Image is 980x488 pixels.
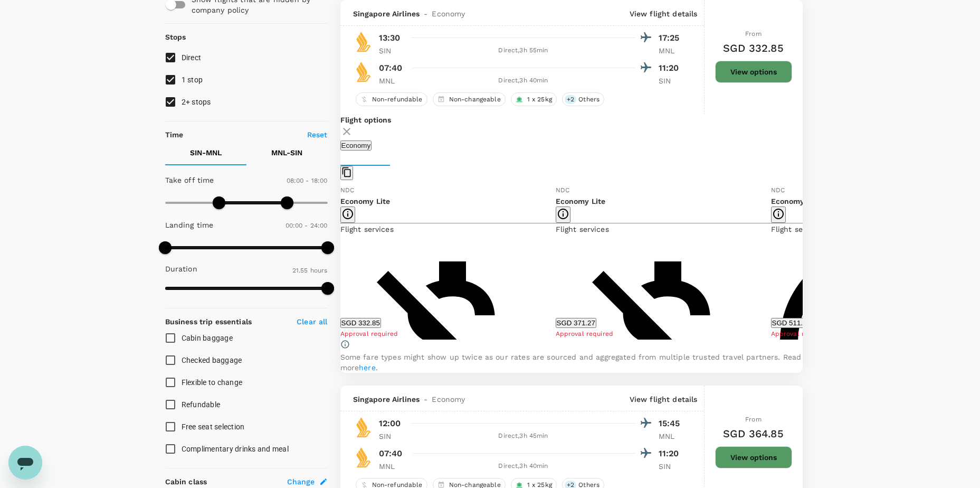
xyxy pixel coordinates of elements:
div: 1 x 25kg [511,92,557,106]
span: Non-changeable [445,95,505,104]
span: Refundable [182,400,221,409]
span: Checked baggage [182,356,242,364]
p: MNL [659,45,685,56]
p: SIN [379,431,405,442]
span: Singapore Airlines [353,394,420,405]
span: Approval required [556,330,614,337]
p: SIN [659,76,685,86]
button: SGD 371.27 [556,318,596,328]
strong: Stops [165,33,186,41]
strong: Business trip essentials [165,317,252,326]
span: NDC [556,186,569,194]
img: SQ [353,61,374,82]
button: View options [715,446,792,468]
span: Economy [432,394,465,405]
span: Flight services [771,225,824,233]
p: 11:20 [659,62,685,74]
span: Flight services [340,225,394,233]
p: 07:40 [379,62,403,74]
p: Time [165,129,184,140]
p: Clear all [297,316,327,327]
span: NDC [340,186,354,194]
p: Take off time [165,175,214,185]
strong: Cabin class [165,477,207,486]
span: - [420,394,432,405]
img: SQ [353,417,374,438]
p: 12:00 [379,417,401,430]
div: Direct , 3h 45min [412,431,635,442]
p: Duration [165,264,197,274]
div: Direct , 3h 40min [412,76,635,86]
h6: SGD 332.85 [723,40,784,57]
p: 13:30 [379,32,401,44]
span: 08:00 - 18:00 [287,177,328,184]
iframe: Button to launch messaging window [8,446,42,480]
p: View flight details [630,8,698,19]
span: Direct [182,53,202,62]
span: 1 x 25kg [523,95,556,104]
span: - [420,8,432,19]
p: 07:40 [379,447,403,460]
span: 00:00 - 24:00 [286,222,328,229]
p: MNL - SIN [271,147,302,158]
span: NDC [771,186,785,194]
button: Economy [340,140,372,151]
p: MNL [659,431,685,442]
div: Direct , 3h 55min [412,45,635,56]
p: Reset [307,129,328,140]
span: 1 stop [182,76,203,84]
p: 17:25 [659,32,685,44]
div: Direct , 3h 40min [412,461,635,472]
span: Flight services [556,225,609,233]
div: Non-refundable [356,92,427,106]
button: View options [715,61,792,83]
p: Some fare types might show up twice as our rates are sourced and aggregated from multiple trusted... [340,352,803,373]
span: Free seat selection [182,423,245,431]
p: SIN - MNL [190,147,222,158]
p: SIN [659,461,685,472]
div: +2Others [562,92,604,106]
p: SIN [379,45,405,56]
span: Approval required [340,330,398,337]
span: Approval required [771,330,829,337]
span: 21.55 hours [292,267,328,274]
span: + 2 [565,95,576,104]
span: 2+ stops [182,98,211,106]
h6: SGD 364.85 [723,425,784,442]
span: Complimentary drinks and meal [182,445,289,453]
p: Flight options [340,115,803,125]
span: From [745,30,762,37]
p: MNL [379,76,405,86]
span: Change [287,476,315,487]
img: SQ [353,447,374,468]
p: 11:20 [659,447,685,460]
p: MNL [379,461,405,472]
span: Economy [432,8,465,19]
p: View flight details [630,394,698,405]
p: Economy Lite [340,196,556,207]
a: here [359,363,376,372]
span: From [745,416,762,423]
img: SQ [353,31,374,52]
div: Non-changeable [433,92,506,106]
button: SGD 511.08 [771,318,812,328]
span: Others [574,95,604,104]
p: Economy Lite [556,196,771,207]
p: Landing time [165,220,214,230]
p: 15:45 [659,417,685,430]
span: Non-refundable [368,95,427,104]
span: Singapore Airlines [353,8,420,19]
span: Flexible to change [182,378,243,387]
button: SGD 332.85 [340,318,381,328]
span: Cabin baggage [182,334,233,342]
